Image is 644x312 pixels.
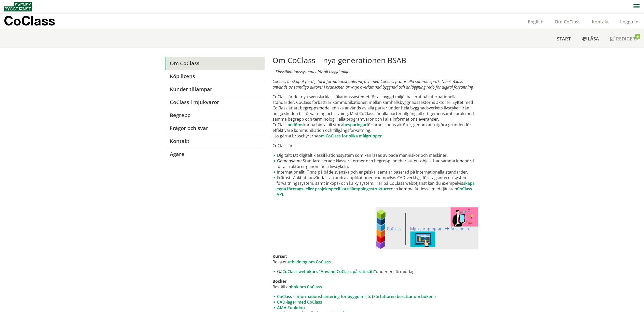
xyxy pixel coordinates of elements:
a: Logga in [614,19,644,25]
h1: Om CoClass – nya generationen BSAB [272,56,478,65]
a: Köp licens [166,70,265,83]
em: – Klassifikationssystemet för all byggd miljö – [272,69,352,75]
p: CoClass är det nya svenska klassifikationssystemet för all byggd miljö, baserat på internationell... [272,94,478,139]
span: Start [557,36,571,42]
p: CoClass [4,18,55,24]
img: Svensk Byggtjänst [4,2,32,11]
strong: Kurser [272,253,286,259]
a: om CoClass för olika målgrupper [318,133,382,139]
a: Läs mer om CoClass i mjukvaror [376,207,479,249]
img: CoClasslegohink-mjukvara-anvndare.JPG [376,207,479,249]
a: CoClass i mjukvaror [166,96,265,109]
a: bedöms [287,122,303,127]
a: Läsa [576,30,605,48]
a: CoClass API [277,186,472,197]
li: . ( .) [272,294,478,299]
a: CoClass [4,14,66,30]
li: Gemensamt: Standardiserade klasser, termer och begrepp innebär att ett objekt har samma innebörd ... [272,158,478,169]
a: Ägare [166,148,265,161]
a: AMA Funktion [277,305,305,310]
a: Författaren berättar om boken [373,294,433,299]
li: Internationellt: Finns på både svenska och engelska, samt är baserad på internationella standarder. [272,169,478,175]
a: Kontakt [166,135,265,148]
a: besparingar [343,122,367,127]
a: Om CoClass [549,19,586,25]
p: : Boka en . [272,253,478,265]
a: bok om CoClass [291,284,322,290]
li: Digitalt: Ett digitalt klassifikationssystem som kan läsas av både människor och maskiner. [272,152,478,158]
strong: Böcker [272,278,286,284]
a: English [522,19,549,25]
em: CoClass är skapat för digital informationshantering och med CoClass pratar alla samma språk. När ... [272,79,474,90]
a: Frågor och svar [166,122,265,135]
a: CoClass - Informationshantering för byggd miljö [277,294,370,299]
a: utbildning om CoClass [288,259,331,265]
a: CoClass webbkurs "Använd CoClass på rätt sätt" [282,269,376,274]
p: CoClass är: [272,143,478,148]
p: : Beställ en . [272,278,478,290]
a: skapa egna företags- eller projektspecifika tillämpningsstrukturer [277,180,475,192]
li: Främst tänkt att användas via andra applikationer; exempelvis CAD-verktyg, företagsinterna system... [272,175,478,197]
span: Läsa [588,36,599,42]
a: Begrepp [166,109,265,122]
a: Start [551,30,576,48]
a: Om CoClass [166,57,265,70]
a: CAD-lager med CoClass [277,299,322,305]
li: Gå under en förmiddag! [272,269,478,274]
a: Kunder tillämpar [166,83,265,96]
a: Kontakt [586,19,614,25]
